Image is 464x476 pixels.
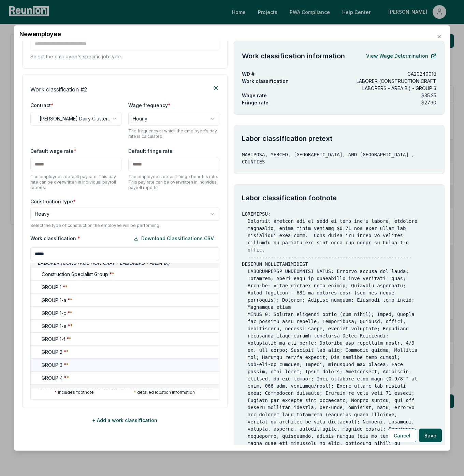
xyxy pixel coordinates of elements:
[30,102,54,108] label: Contract
[128,174,219,190] p: The employee's default fringe benefits rate. This pay rate can be overwritten in individual payro...
[388,429,416,442] button: Cancel
[38,259,170,266] span: LABORER (CONSTRUCTION CRAFT LABORERS - AREA B:)
[421,92,436,99] p: $35.25
[134,390,195,398] p: detailed location information
[242,151,436,165] p: MARIPOSA, MERCED, [GEOGRAPHIC_DATA], AND [GEOGRAPHIC_DATA] , COUNTIES
[30,235,80,242] label: Work classification
[30,85,87,93] h4: Work classification # 2
[242,99,269,106] p: Fringe rate
[242,70,255,77] p: WD #
[128,102,171,108] label: Wage frequency
[242,51,345,61] h4: Work classification information
[42,284,68,291] h5: GROUP 1
[128,148,173,154] label: Default fringe rate
[347,77,436,92] p: LABORER (CONSTRUCTION CRAFT LABORERS - AREA B:) - GROUP 3
[242,193,436,203] h4: Labor classification footnote
[30,174,121,190] p: The employee's default pay rate. This pay rate can be overwritten in individual payroll reports.
[30,223,219,228] p: Select the type of construction the employee will be performing.
[366,49,436,63] a: View Wage Determination
[30,148,76,154] label: Default wage rate
[421,99,436,106] p: $27.30
[42,297,72,304] h5: GROUP 1-a
[128,232,219,245] button: Download Classifications CSV
[19,31,445,37] h2: New employee
[42,361,69,369] h5: GROUP 3
[30,198,219,205] label: Construction type
[42,271,114,278] h5: Construction Specialist Group
[55,390,94,398] p: includes footnote
[242,92,267,99] p: Wage rate
[419,429,442,442] button: Save
[42,322,73,330] h5: GROUP 1-e
[30,53,219,60] p: Select the employee's specific job type.
[128,128,219,139] p: The frequency at which the employee's pay rate is calculated.
[42,335,71,343] h5: GROUP 1-f
[38,386,218,400] span: LABORER (GARDENERS, HORTICULTURAL & LANDSCAPE LABORERS - AREA B:)
[42,309,72,317] h5: GROUP 1-c
[42,348,69,356] h5: GROUP 2
[407,70,436,77] p: CA20240018
[42,374,69,381] h5: GROUP 4
[242,77,336,85] p: Work classification
[242,133,436,144] h4: Labor classification pretext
